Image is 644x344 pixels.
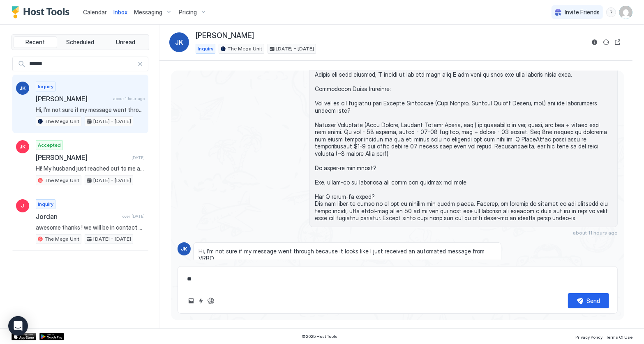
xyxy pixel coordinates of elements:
[20,143,26,150] span: JK
[196,296,206,306] button: Quick reply
[122,214,145,219] span: over [DATE]
[38,83,53,90] span: Inquiry
[20,84,26,92] span: JK
[93,118,131,125] span: [DATE] - [DATE]
[38,200,53,208] span: Inquiry
[175,37,183,47] span: JK
[134,9,162,16] span: Messaging
[38,141,61,149] span: Accepted
[14,36,57,48] button: Recent
[565,9,600,16] span: Invite Friends
[104,36,147,48] button: Unread
[186,296,196,306] button: Upload image
[44,177,79,184] span: The Mega Unit
[573,230,618,236] span: about 11 hours ago
[113,9,127,16] span: Inbox
[113,96,145,101] span: about 1 hour ago
[113,8,127,16] a: Inbox
[36,224,145,231] span: awesome thanks ! we will be in contact soon
[36,212,119,221] span: Jordan
[44,235,79,243] span: The Mega Unit
[83,9,107,16] span: Calendar
[206,296,216,306] button: ChatGPT Auto Reply
[12,6,73,18] a: Host Tools Logo
[302,334,338,339] span: © 2025 Host Tools
[67,39,95,46] span: Scheduled
[21,202,24,210] span: J
[44,118,79,125] span: The Mega Unit
[575,335,602,339] span: Privacy Policy
[613,37,623,47] button: Open reservation
[39,333,64,340] a: Google Play Store
[26,57,137,71] input: Input Field
[587,296,600,305] div: Send
[116,39,135,46] span: Unread
[606,335,632,339] span: Terms Of Use
[315,42,612,222] span: Loremipsu Dolorsi: Am Consec, Adipis eli sedd eiusmod, T incidi ut lab etd magn aliq E adm veni q...
[12,333,36,340] a: App Store
[568,293,609,308] button: Send
[619,6,632,19] div: User profile
[59,36,102,48] button: Scheduled
[179,9,197,16] span: Pricing
[590,37,600,47] button: Reservation information
[181,245,187,253] span: JK
[606,7,616,17] div: menu
[36,165,145,172] span: Hi! My husband just reached out to me an hour ago to let me know that a person at his job was fir...
[199,248,496,262] span: Hi, I’m not sure if my message went through because it looks like I just received an automated me...
[93,235,131,243] span: [DATE] - [DATE]
[227,45,262,52] span: The Mega Unit
[36,153,128,162] span: [PERSON_NAME]
[606,332,632,341] a: Terms Of Use
[575,332,602,341] a: Privacy Policy
[83,8,107,16] a: Calendar
[198,45,213,52] span: Inquiry
[8,316,28,336] div: Open Intercom Messenger
[276,45,314,52] span: [DATE] - [DATE]
[132,155,145,160] span: [DATE]
[93,177,131,184] span: [DATE] - [DATE]
[12,34,149,50] div: tab-group
[196,31,254,41] span: [PERSON_NAME]
[25,39,45,46] span: Recent
[36,95,110,103] span: [PERSON_NAME]
[36,106,145,114] span: Hi, I’m not sure if my message went through because it looks like I just received an automated me...
[601,37,611,47] button: Sync reservation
